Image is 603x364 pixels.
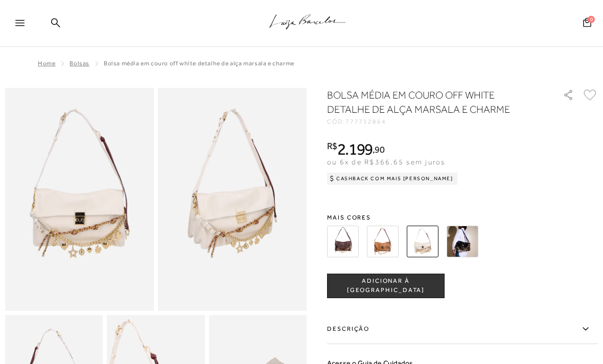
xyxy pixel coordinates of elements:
[580,17,594,31] button: 0
[104,60,294,67] span: BOLSA MÉDIA EM COURO OFF WHITE DETALHE DE ALÇA MARSALA E CHARME
[327,226,359,257] img: BOLSA MÉDIA EM COURO CAFÉ DETALHE DE ALÇA MARSALA E CHARME
[373,145,384,154] i: ,
[69,60,89,67] a: Bolsas
[447,226,478,257] img: BOLSA MÉDIA EM COURO PRETO DETALHE DE ALÇA MARSALA E CHARME
[327,158,445,166] span: ou 6x de R$366,65 sem juros
[588,16,595,23] span: 0
[328,277,444,295] span: ADICIONAR À [GEOGRAPHIC_DATA]
[158,88,307,311] img: image
[327,173,457,185] div: Cashback com Mais [PERSON_NAME]
[327,88,519,116] h1: BOLSA MÉDIA EM COURO OFF WHITE DETALHE DE ALÇA MARSALA E CHARME
[327,314,598,344] label: Descrição
[327,141,337,151] i: R$
[327,118,531,125] div: CÓD:
[38,60,55,67] a: Home
[327,214,598,221] span: Mais cores
[407,226,438,257] img: BOLSA MÉDIA EM COURO OFF WHITE DETALHE DE ALÇA MARSALA E CHARME
[5,88,154,311] img: image
[345,118,386,125] span: 777712864
[367,226,399,257] img: BOLSA MÉDIA EM COURO CARAMELO DETALHE DE ALÇA MARSALA E CHARME
[337,140,373,158] span: 2.199
[375,144,384,155] span: 90
[327,274,445,298] button: ADICIONAR À [GEOGRAPHIC_DATA]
